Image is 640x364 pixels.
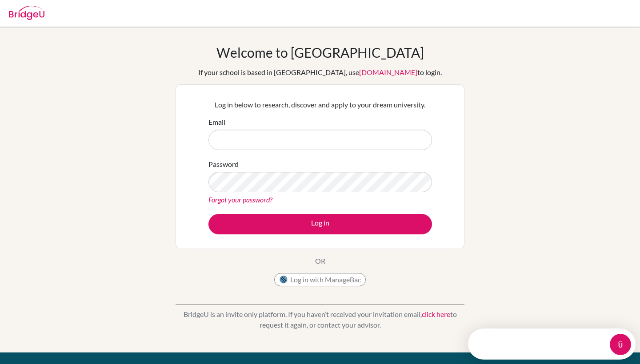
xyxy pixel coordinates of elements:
[9,15,146,24] div: The team typically replies in a few minutes.
[208,117,225,127] label: Email
[198,67,442,78] div: If your school is based in [GEOGRAPHIC_DATA], use to login.
[208,159,239,170] label: Password
[274,273,366,286] button: Log in with ManageBac
[468,328,636,360] iframe: Intercom live chat discovery launcher
[359,68,417,76] a: [DOMAIN_NAME]
[208,99,432,110] p: Log in below to research, discover and apply to your dream university.
[9,6,44,20] img: Bridge-U
[9,8,146,15] div: Need help?
[208,195,272,204] a: Forgot your password?
[610,334,631,355] iframe: Intercom live chat
[315,256,325,266] p: OR
[4,4,172,28] div: Open Intercom Messenger
[208,214,432,234] button: Log in
[422,310,450,318] a: click here
[176,309,464,330] p: BridgeU is an invite only platform. If you haven’t received your invitation email, to request it ...
[216,44,424,60] h1: Welcome to [GEOGRAPHIC_DATA]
